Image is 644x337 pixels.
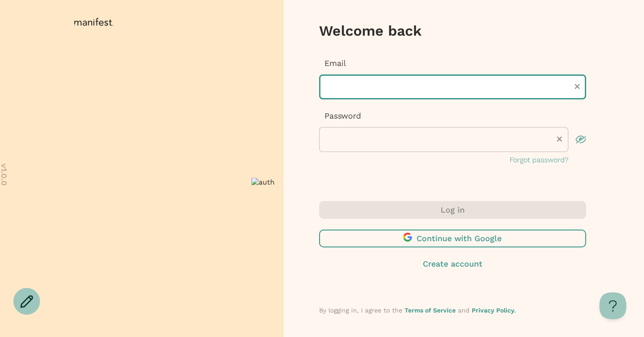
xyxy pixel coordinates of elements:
img: auth [251,178,275,186]
h3: Welcome back [319,22,586,40]
button: Create account [319,258,586,270]
button: Forgot password? [510,155,568,165]
span: By logging in, I agree to the and [319,307,516,314]
a: Terms of Service [405,307,456,314]
p: Email [319,58,586,69]
p: Password [319,110,586,122]
button: Continue with Google [319,230,586,247]
iframe: Toggle Customer Support [599,292,626,319]
a: Privacy Policy. [472,307,516,314]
